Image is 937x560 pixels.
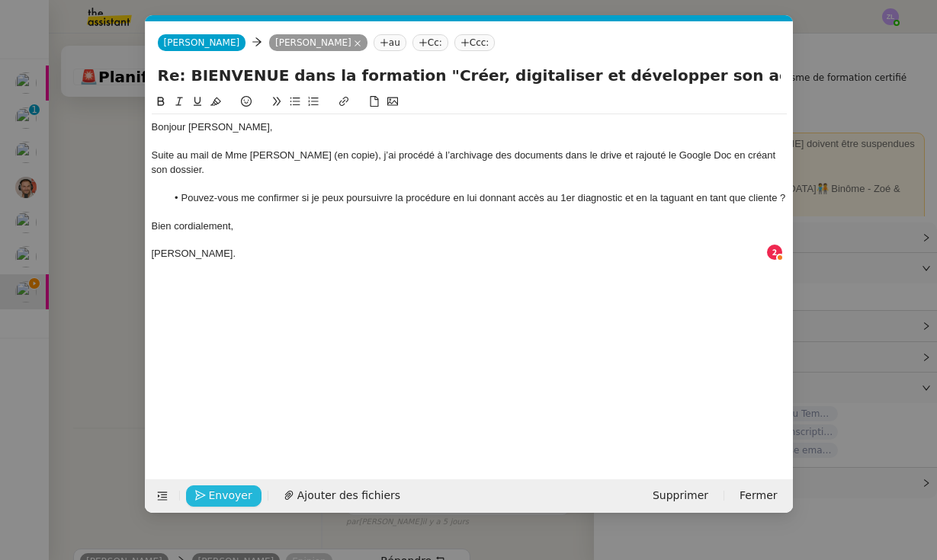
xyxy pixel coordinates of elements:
div: [PERSON_NAME]. [152,247,787,261]
input: Subject [158,64,781,87]
nz-tag: [PERSON_NAME] [269,34,367,51]
li: Pouvez-vous me confirmer si je peux poursuivre la procédure en lui donnant accès au 1er diagnosti... [166,191,787,205]
span: [PERSON_NAME] [164,37,240,48]
span: Envoyer [209,487,252,504]
button: Supprimer [643,485,717,507]
span: Ajouter des fichiers [297,487,400,504]
button: Envoyer [186,485,262,507]
nz-tag: Cc: [412,34,448,51]
button: Ajouter des fichiers [274,485,409,507]
button: Fermer [730,485,786,507]
nz-tag: au [374,34,406,51]
span: Supprimer [653,487,708,504]
div: Bonjour [PERSON_NAME], [152,120,787,134]
div: Bien cordialement, [152,219,787,233]
div: Suite au mail de Mme [PERSON_NAME] (en copie), j’ai procédé à l’archivage des documents dans le d... [152,149,787,177]
span: Fermer [740,487,777,504]
nz-tag: Ccc: [454,34,496,51]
